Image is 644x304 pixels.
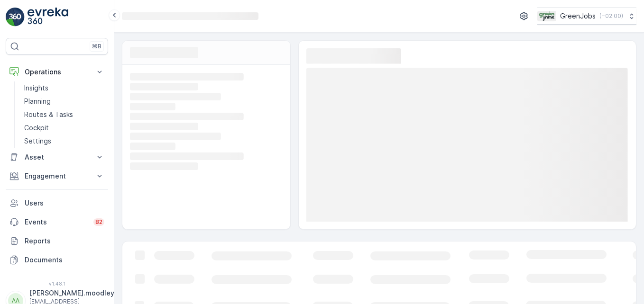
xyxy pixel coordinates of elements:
[25,217,88,227] p: Events
[92,43,101,50] p: ⌘B
[25,198,104,208] p: Users
[6,8,25,27] img: logo
[29,288,114,298] p: [PERSON_NAME].moodley
[6,194,108,213] a: Users
[24,123,49,133] p: Cockpit
[28,8,68,27] img: logo_light-DOdMpM7g.png
[20,121,108,134] a: Cockpit
[25,255,104,265] p: Documents
[6,63,108,81] button: Operations
[20,134,108,148] a: Settings
[6,250,108,269] a: Documents
[537,8,636,25] button: GreenJobs(+02:00)
[25,171,89,181] p: Engagement
[560,11,596,21] p: GreenJobs
[6,148,108,167] button: Asset
[25,67,89,77] p: Operations
[6,213,108,232] a: Events82
[6,281,108,286] span: v 1.48.1
[20,108,108,121] a: Routes & Tasks
[599,12,623,20] p: ( +02:00 )
[20,95,108,108] a: Planning
[24,110,73,119] p: Routes & Tasks
[24,83,48,93] p: Insights
[95,218,102,226] p: 82
[25,236,104,246] p: Reports
[25,152,89,162] p: Asset
[537,11,556,21] img: Green_Jobs_Logo.png
[24,136,51,146] p: Settings
[20,81,108,95] a: Insights
[6,232,108,250] a: Reports
[24,97,51,106] p: Planning
[6,167,108,186] button: Engagement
